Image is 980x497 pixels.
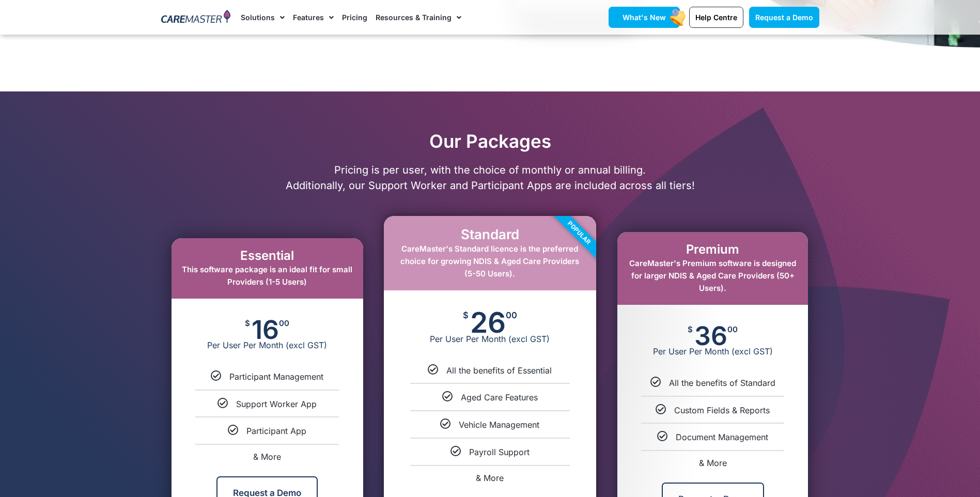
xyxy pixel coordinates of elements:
[229,371,323,382] span: Participant Management
[156,130,825,152] h2: Our Packages
[182,248,353,263] h2: Essential
[749,7,819,28] a: Request a Demo
[629,258,796,293] span: CareMaster's Premium software is designed for larger NDIS & Aged Care Providers (50+ Users).
[689,7,743,28] a: Help Centre
[459,420,539,430] span: Vehicle Management
[609,7,680,28] a: What's New
[400,244,579,278] span: CareMaster's Standard licence is the preferred choice for growing NDIS & Aged Care Providers (5-5...
[446,365,552,376] span: All the benefits of Essential
[506,311,517,320] span: 00
[688,325,693,333] span: $
[182,265,352,287] span: This software package is an ideal fit for small Providers (1-5 Users)
[384,334,596,344] span: Per User Per Month (excl GST)
[236,399,317,409] span: Support Worker App
[520,174,638,292] div: Popular
[172,340,363,350] span: Per User Per Month (excl GST)
[461,392,538,402] span: Aged Care Features
[161,10,231,25] img: CareMaster Logo
[246,426,306,436] span: Participant App
[617,346,808,356] span: Per User Per Month (excl GST)
[470,311,506,334] span: 26
[699,458,727,468] span: & More
[695,13,737,22] span: Help Centre
[476,473,504,483] span: & More
[279,319,289,327] span: 00
[394,226,586,242] h2: Standard
[727,325,738,333] span: 00
[469,447,530,457] span: Payroll Support
[623,13,666,22] span: What's New
[463,311,469,320] span: $
[252,319,279,340] span: 16
[669,378,775,388] span: All the benefits of Standard
[755,13,813,22] span: Request a Demo
[253,452,281,462] span: & More
[156,162,825,193] p: Pricing is per user, with the choice of monthly or annual billing. Additionally, our Support Work...
[694,325,727,346] span: 36
[628,242,798,257] h2: Premium
[676,432,768,442] span: Document Management
[674,405,770,415] span: Custom Fields & Reports
[245,319,250,327] span: $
